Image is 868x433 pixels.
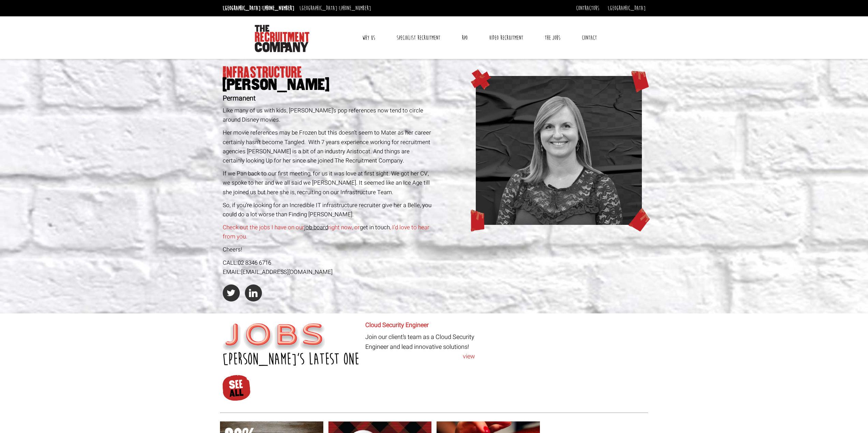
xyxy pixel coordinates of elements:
a: Specialist Recruitment [392,29,445,46]
h1: Infrastructure [223,66,432,91]
a: [GEOGRAPHIC_DATA] [608,4,646,12]
li: [GEOGRAPHIC_DATA]: [298,3,373,14]
a: The Jobs [540,29,565,46]
a: Video Recruitment [484,29,528,46]
p: Like many of us with kids, [PERSON_NAME]’s pop references now tend to circle around Disney movies. [223,106,432,124]
h2: Permanent [223,95,432,102]
a: [EMAIL_ADDRESS][DOMAIN_NAME] [241,268,333,276]
img: Jobs [223,323,325,351]
a: [PHONE_NUMBER] [262,4,294,12]
a: RPO [457,29,473,46]
img: The Recruitment Company [255,25,309,52]
a: Why Us [357,29,380,46]
a: job board [304,223,328,232]
p: Check out the jobs I have on our right now, or , I’d love to hear from you. [223,223,432,241]
a: [PHONE_NUMBER] [339,4,371,12]
h6: Cloud Security Engineer [365,322,475,329]
a: 02 8346 6716 [238,259,271,267]
p: Cheers! [223,245,432,254]
li: [GEOGRAPHIC_DATA]: [221,3,296,14]
h2: [PERSON_NAME]’s latest one [223,351,360,368]
p: So, if you’re looking for an Incredible IT infrastructure recruiter give her a Belle, you could d... [223,201,432,219]
a: get in touch [360,223,390,232]
img: See All Jobs [222,374,251,401]
div: EMAIL: [223,267,432,277]
div: CALL: [223,258,432,267]
a: Contractors [576,4,599,12]
p: If we Pan back to our first meeting, for us it was love at first sight. We got her CV, we spoke t... [223,169,432,197]
img: amanda_no-illo.png [476,76,642,225]
article: Join our client’s team as a Cloud Security Engineer and lead innovative solutions! [365,322,475,362]
a: view [365,352,475,362]
a: Contact [577,29,602,46]
span: [PERSON_NAME] [223,79,432,91]
p: Her movie references may be Frozen but this doesn’t seem to Mater as her career certainly hasn’t ... [223,128,432,165]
